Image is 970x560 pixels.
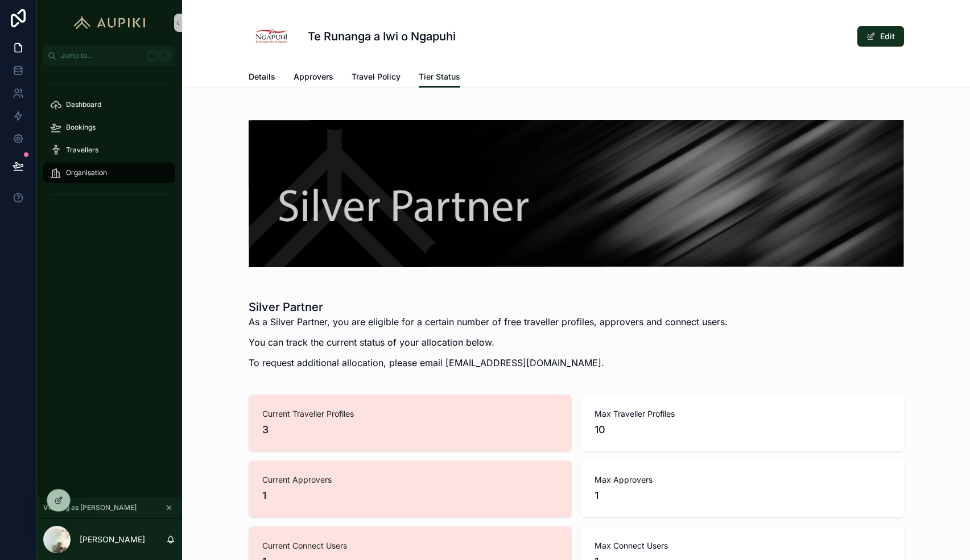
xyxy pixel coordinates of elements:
a: Organisation [43,163,175,183]
a: Dashboard [43,94,175,115]
span: Approvers [294,71,333,82]
p: To request additional allocation, please email [EMAIL_ADDRESS][DOMAIN_NAME]. [249,356,728,370]
a: Tier Status [419,67,460,88]
p: You can track the current status of your allocation below. [249,335,728,349]
h1: Te Runanga a Iwi o Ngapuhi [308,28,456,44]
h1: Silver Partner [249,299,728,315]
span: Organisation [66,168,107,177]
a: Approvers [294,67,333,89]
span: Details [249,71,275,82]
button: Jump to...K [43,45,175,66]
span: Travellers [66,146,98,155]
span: Current Approvers [262,474,558,486]
a: Bookings [43,117,175,138]
div: scrollable content [36,66,182,218]
img: App logo [68,14,151,32]
span: 1 [595,488,890,504]
p: [PERSON_NAME] [80,534,145,545]
span: Current Connect Users [262,540,558,551]
p: As a Silver Partner, you are eligible for a certain number of free traveller profiles, approvers ... [249,315,728,329]
span: K [160,51,170,60]
button: Edit [857,26,904,47]
span: 1 [262,488,558,504]
span: Max Approvers [595,474,890,486]
span: Tier Status [419,71,460,82]
span: Dashboard [66,100,101,109]
span: Max Traveller Profiles [595,408,890,420]
a: Travellers [43,140,175,160]
span: Travel Policy [352,71,401,82]
img: attNGEImRytTsP9Nt13383-Silver-Tier.png [249,120,904,267]
span: 10 [595,422,890,438]
span: Bookings [66,123,96,132]
span: Viewing as [PERSON_NAME] [43,503,137,512]
a: Details [249,67,275,89]
span: 3 [262,422,558,438]
span: Jump to... [61,51,142,60]
a: Travel Policy [352,67,401,89]
span: Max Connect Users [595,540,890,551]
span: Current Traveller Profiles [262,408,558,420]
